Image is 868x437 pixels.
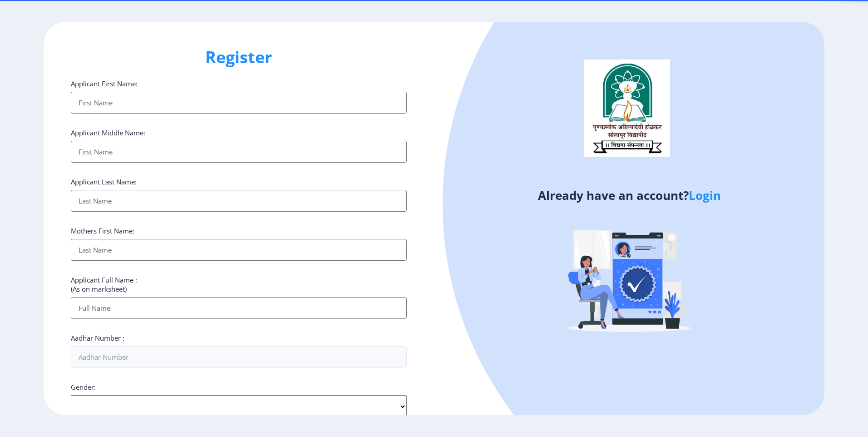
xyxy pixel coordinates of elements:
input: Aadhar Number [71,346,407,368]
label: Mothers First Name: [71,226,134,235]
img: logo [584,60,670,157]
label: Aadhar Number : [71,333,124,343]
h1: Register [71,46,407,68]
img: Verified-rafiki.svg [550,196,709,355]
label: Applicant Full Name : (As on marksheet) [71,275,137,293]
input: Last Name [71,190,407,212]
label: Applicant Middle Name: [71,128,145,137]
input: Last Name [71,239,407,261]
input: First Name [71,92,407,114]
label: Gender: [71,382,96,392]
h4: Already have an account? [441,188,818,203]
input: First Name [71,141,407,163]
label: Applicant First Name: [71,79,138,88]
input: Full Name [71,297,407,319]
a: Login [689,187,721,204]
label: Applicant Last Name: [71,177,137,186]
